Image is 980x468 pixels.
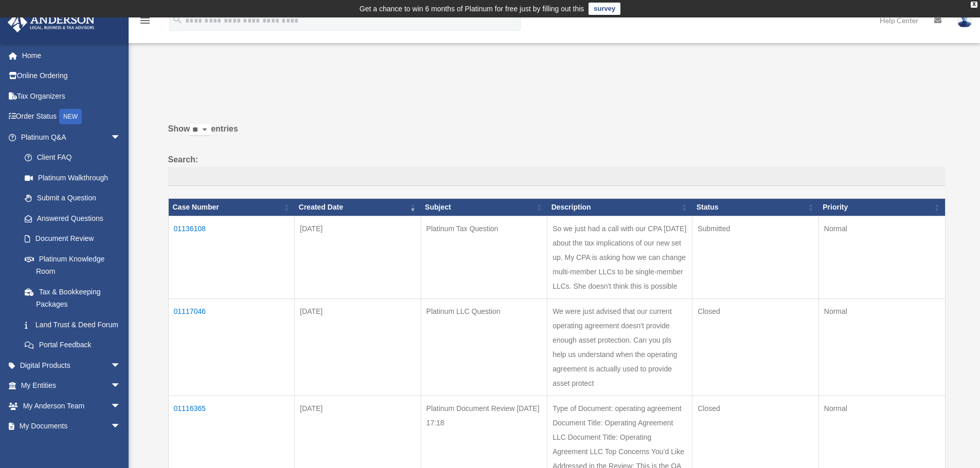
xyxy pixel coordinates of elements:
[818,199,945,216] th: Priority: activate to sort column ascending
[59,109,82,124] div: NEW
[168,199,295,216] th: Case Number: activate to sort column ascending
[111,355,131,376] span: arrow_drop_down
[692,199,819,216] th: Status: activate to sort column ascending
[14,335,131,355] a: Portal Feedback
[692,298,819,396] td: Closed
[421,298,547,396] td: Platinum LLC Question
[111,376,131,397] span: arrow_drop_down
[111,416,131,437] span: arrow_drop_down
[139,14,151,27] i: menu
[7,416,136,437] a: My Documentsarrow_drop_down
[14,188,131,209] a: Submit a Question
[7,66,136,86] a: Online Ordering
[295,216,421,298] td: [DATE]
[14,147,131,168] a: Client FAQ
[421,199,547,216] th: Subject: activate to sort column ascending
[14,167,131,188] a: Platinum Walkthrough
[5,12,98,32] img: Anderson Advisors Platinum Portal
[14,229,131,249] a: Document Review
[7,355,136,376] a: Digital Productsarrow_drop_down
[7,86,136,106] a: Tax Organizers
[7,127,131,147] a: Platinum Q&Aarrow_drop_down
[168,167,946,186] input: Search:
[168,122,946,146] label: Show entries
[7,376,136,396] a: My Entitiesarrow_drop_down
[168,153,946,186] label: Search:
[547,199,692,216] th: Description: activate to sort column ascending
[971,2,977,8] div: close
[111,127,131,148] span: arrow_drop_down
[14,249,131,282] a: Platinum Knowledge Room
[168,298,295,396] td: 01117046
[111,396,131,417] span: arrow_drop_down
[692,216,819,298] td: Submitted
[957,13,972,28] img: User Pic
[818,298,945,396] td: Normal
[139,18,151,27] a: menu
[547,298,692,396] td: We were just advised that our current operating agreement doesn't provide enough asset protection...
[14,208,126,229] a: Answered Questions
[7,106,136,127] a: Order StatusNEW
[818,216,945,298] td: Normal
[589,3,620,15] a: survey
[168,216,295,298] td: 01136108
[7,45,136,66] a: Home
[295,298,421,396] td: [DATE]
[14,314,131,335] a: Land Trust & Deed Forum
[295,199,421,216] th: Created Date: activate to sort column ascending
[421,216,547,298] td: Platinum Tax Question
[14,282,131,314] a: Tax & Bookkeeping Packages
[360,3,584,15] div: Get a chance to win 6 months of Platinum for free just by filling out this
[172,14,183,25] i: search
[190,124,211,136] select: Showentries
[547,216,692,298] td: So we just had a call with our CPA [DATE] about the tax implications of our new set up. My CPA is...
[7,396,136,416] a: My Anderson Teamarrow_drop_down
